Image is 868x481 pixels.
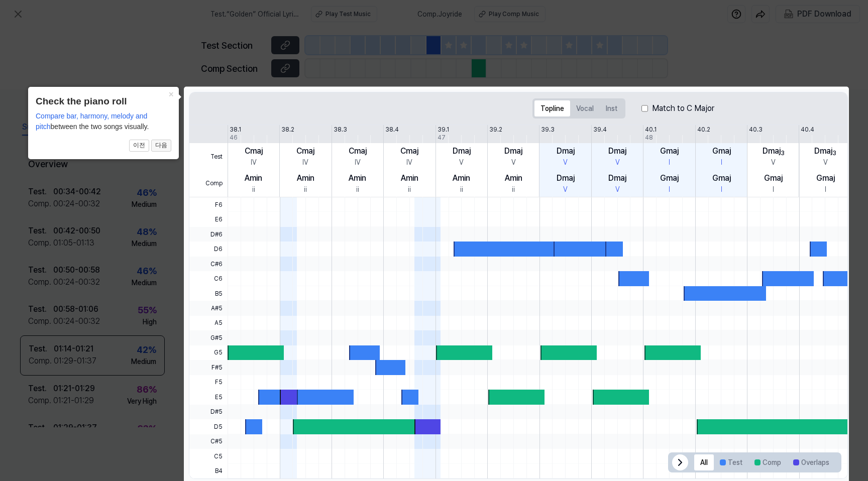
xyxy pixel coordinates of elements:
div: V [563,184,568,195]
div: Dmaj [608,172,626,184]
div: 39.4 [593,125,607,134]
div: V [615,157,620,168]
div: ii [252,184,255,195]
span: Compare bar, harmony, melody and pitch [36,112,147,131]
div: 40.3 [749,125,763,134]
div: Gmaj [660,172,679,184]
div: ii [408,184,411,195]
div: Amin [297,172,314,184]
div: I [669,157,670,168]
div: Amin [453,172,470,184]
span: A5 [189,316,228,330]
span: D#5 [189,405,228,419]
span: Test [189,143,228,170]
div: 47 [438,133,446,142]
div: 38.3 [334,125,347,134]
div: I [721,157,722,168]
div: ii [356,184,359,195]
button: Overlaps [787,454,835,470]
div: 39.3 [541,125,555,134]
span: E6 [189,212,228,226]
div: IV [406,157,412,168]
div: Gmaj [660,145,679,157]
header: Check the piano roll [36,94,171,109]
span: B5 [189,286,228,301]
div: ii [512,184,515,195]
div: 40.4 [801,125,814,134]
div: 39.1 [438,125,449,134]
div: I [669,184,670,195]
div: Gmaj [712,145,731,157]
div: Cmaj [245,145,263,157]
span: C#6 [189,257,228,271]
label: Match to C Major [652,102,714,114]
sub: 3 [832,150,836,157]
div: Cmaj [296,145,314,157]
div: Gmaj [816,172,835,184]
div: IV [251,157,257,168]
button: Test [714,454,748,470]
span: F6 [189,197,228,212]
span: B4 [189,463,228,478]
button: 이전 [129,140,149,152]
button: Close [163,87,179,101]
div: 38.2 [281,125,294,134]
div: Amin [401,172,418,184]
span: D#6 [189,227,228,242]
div: Dmaj [557,172,575,184]
button: 다음 [151,140,171,152]
div: 48 [645,133,653,142]
div: Cmaj [400,145,418,157]
div: Amin [349,172,366,184]
div: I [825,184,826,195]
div: IV [302,157,308,168]
div: Amin [505,172,522,184]
span: G5 [189,345,228,360]
span: C5 [189,449,228,463]
div: Gmaj [712,172,731,184]
div: V [823,157,828,168]
span: F#5 [189,360,228,375]
button: Vocal [570,100,600,116]
span: D6 [189,242,228,256]
div: Amin [245,172,262,184]
div: IV [355,157,361,168]
div: Dmaj [453,145,471,157]
div: V [615,184,620,195]
span: G#5 [189,330,228,345]
div: Dmaj [763,145,785,157]
div: I [721,184,722,195]
span: Comp [189,170,228,197]
div: 38.4 [385,125,399,134]
div: I [773,184,774,195]
button: Topline [534,100,570,116]
span: D5 [189,419,228,434]
div: Dmaj [608,145,626,157]
span: F5 [189,375,228,390]
span: C6 [189,271,228,286]
div: 40.1 [645,125,657,134]
span: E5 [189,390,228,404]
sub: 3 [781,150,785,157]
div: 40.2 [697,125,710,134]
div: 46 [230,133,238,142]
div: V [459,157,464,168]
div: V [771,157,776,168]
div: V [563,157,568,168]
div: Dmaj [557,145,575,157]
div: Dmaj [504,145,522,157]
div: between the two songs visually. [36,111,171,132]
div: Gmaj [764,172,783,184]
button: All [694,454,714,470]
div: ii [304,184,307,195]
span: C#5 [189,434,228,449]
div: V [511,157,516,168]
div: 39.2 [489,125,502,134]
button: Inst [600,100,623,116]
button: Comp [748,454,787,470]
div: Cmaj [349,145,367,157]
div: ii [460,184,463,195]
span: A#5 [189,301,228,315]
div: Dmaj [814,145,836,157]
div: 38.1 [230,125,241,134]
